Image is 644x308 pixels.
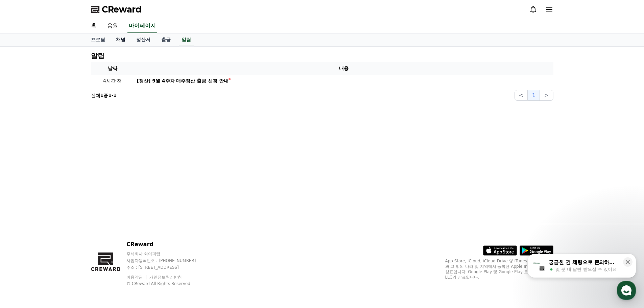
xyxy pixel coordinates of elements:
a: 프로필 [86,33,111,46]
th: 내용 [134,62,553,75]
strong: 1 [100,93,104,98]
p: 전체 중 - [91,92,117,99]
p: 주소 : [STREET_ADDRESS] [126,265,209,270]
span: 대화 [62,225,70,230]
a: 개인정보처리방침 [149,275,182,280]
a: CReward [91,4,142,15]
a: 설정 [87,214,130,231]
a: 음원 [102,19,123,33]
button: 1 [528,90,540,101]
p: 사업자등록번호 : [PHONE_NUMBER] [126,258,209,263]
a: 출금 [156,33,176,46]
span: 설정 [104,224,113,230]
a: 알림 [179,33,194,46]
a: 마이페이지 [127,19,157,33]
strong: 1 [108,93,112,98]
th: 날짜 [91,62,134,75]
span: CReward [102,4,142,15]
a: 홈 [86,19,102,33]
p: 주식회사 와이피랩 [126,251,209,257]
a: 정산서 [131,33,156,46]
div: [정산] 9월 4주차 매주정산 출금 신청 안내 [137,77,229,85]
a: 홈 [2,214,45,231]
button: > [540,90,553,101]
h4: 알림 [91,52,104,60]
a: 이용약관 [126,275,148,280]
p: © CReward All Rights Reserved. [126,281,209,286]
p: CReward [126,240,209,248]
button: < [515,90,528,101]
a: 채널 [111,33,131,46]
a: 대화 [45,214,87,231]
span: 홈 [21,224,25,230]
p: 4시간 전 [94,77,132,85]
p: App Store, iCloud, iCloud Drive 및 iTunes Store는 미국과 그 밖의 나라 및 지역에서 등록된 Apple Inc.의 서비스 상표입니다. Goo... [445,258,553,280]
a: [정산] 9월 4주차 매주정산 출금 신청 안내 [137,77,551,85]
strong: 1 [113,93,117,98]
